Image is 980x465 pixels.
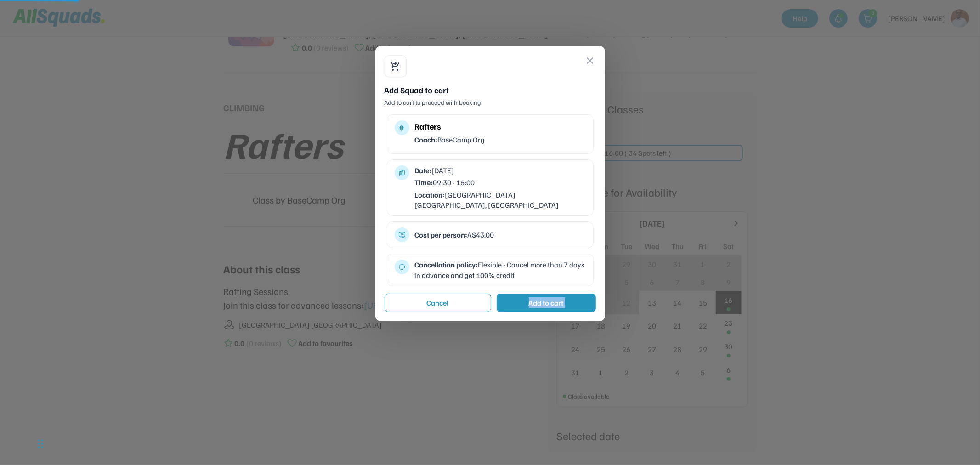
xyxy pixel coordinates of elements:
div: Add Squad to cart [385,85,596,96]
button: shopping_cart_checkout [390,61,401,72]
button: close [585,55,596,66]
div: A$43.00 [415,230,586,240]
div: [DATE] [415,165,586,176]
div: BaseCamp Org [415,135,586,145]
strong: Date: [415,166,432,175]
div: [GEOGRAPHIC_DATA] [GEOGRAPHIC_DATA], [GEOGRAPHIC_DATA] [415,190,586,210]
div: 09:30 - 16:00 [415,177,586,187]
button: Cancel [385,294,491,312]
strong: Time: [415,178,433,187]
strong: Location: [415,190,445,199]
div: Add to cart [529,297,564,308]
strong: Coach: [415,135,438,144]
strong: Cancellation policy: [415,260,478,269]
strong: Cost per person: [415,230,468,239]
button: multitrack_audio [398,124,406,131]
div: Add to cart to proceed with booking [385,98,596,107]
div: Rafters [415,120,586,133]
div: Flexible - Cancel more than 7 days in advance and get 100% credit [415,260,586,280]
